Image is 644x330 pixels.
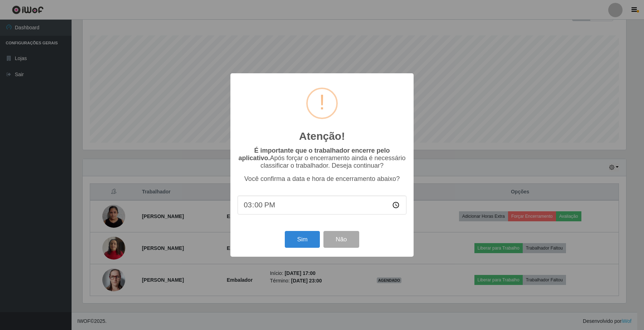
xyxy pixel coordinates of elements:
p: Após forçar o encerramento ainda é necessário classificar o trabalhador. Deseja continuar? [238,147,406,169]
button: Sim [285,231,319,248]
button: Não [323,231,359,248]
p: Você confirma a data e hora de encerramento abaixo? [238,175,406,183]
h2: Atenção! [299,130,345,143]
b: É importante que o trabalhador encerre pelo aplicativo. [238,147,390,162]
